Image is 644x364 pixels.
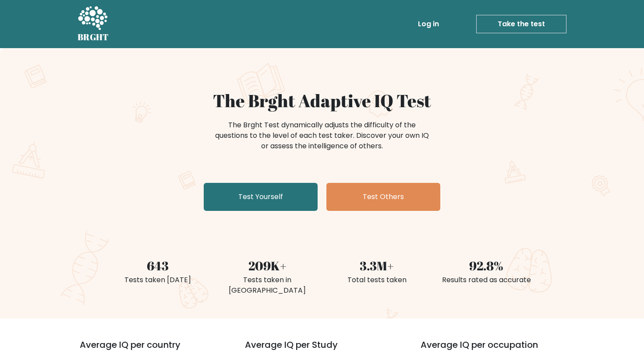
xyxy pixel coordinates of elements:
div: Results rated as accurate [437,275,536,285]
a: Log in [414,15,442,33]
div: 209K+ [218,256,317,275]
div: 643 [108,256,207,275]
div: Tests taken [DATE] [108,275,207,285]
div: Total tests taken [327,275,426,285]
h3: Average IQ per country [80,339,213,360]
h3: Average IQ per Study [245,339,400,360]
h5: BRGHT [78,32,109,42]
div: 92.8% [437,256,536,275]
h1: The Brght Adaptive IQ Test [108,90,536,111]
a: Test Others [326,183,440,211]
h3: Average IQ per occupation [421,339,575,360]
a: Take the test [476,15,566,33]
a: BRGHT [78,3,109,45]
div: The Brght Test dynamically adjusts the difficulty of the questions to the level of each test take... [212,120,432,151]
a: Test Yourself [204,183,318,211]
div: Tests taken in [GEOGRAPHIC_DATA] [218,275,317,296]
div: 3.3M+ [327,256,426,275]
